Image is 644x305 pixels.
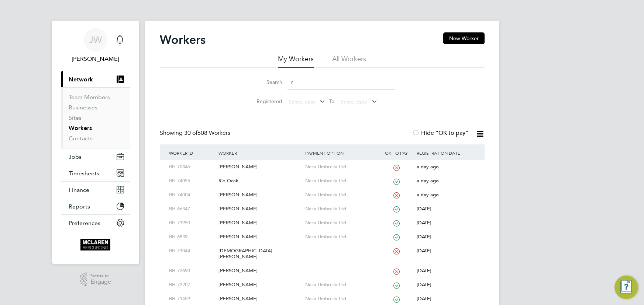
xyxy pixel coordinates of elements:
[303,202,378,216] div: Nasa Umbrella Ltd
[61,148,130,165] button: Jobs
[80,239,110,250] img: mclaren-logo-retina.png
[80,273,111,287] a: Powered byEngage
[61,198,130,214] button: Reports
[217,278,303,292] div: [PERSON_NAME]
[327,97,337,106] span: To
[417,295,431,302] span: [DATE]
[69,203,90,210] span: Reports
[412,129,468,137] label: Hide "OK to pay"
[217,230,303,244] div: [PERSON_NAME]
[184,129,230,137] span: 608 Workers
[167,160,217,174] div: BH-70846
[61,87,130,148] div: Network
[61,55,130,63] span: Jane Weitzman
[217,188,303,202] div: [PERSON_NAME]
[89,35,102,45] span: JW
[417,267,431,274] span: [DATE]
[217,216,303,230] div: [PERSON_NAME]
[303,188,378,202] div: Nasa Umbrella Ltd
[417,281,431,288] span: [DATE]
[167,188,477,194] a: BH-74004[PERSON_NAME]Nasa Umbrella Ltda day ago
[217,264,303,278] div: [PERSON_NAME]
[90,273,111,279] span: Powered by
[61,28,130,63] a: JW[PERSON_NAME]
[167,174,477,180] a: BH-74055Rio OcakNasa Umbrella Ltda day ago
[160,129,232,137] div: Showing
[249,98,282,105] label: Registered
[167,174,217,188] div: BH-74055
[52,21,139,264] nav: Main navigation
[69,125,92,132] a: Workers
[167,216,217,230] div: BH-73950
[90,279,111,285] span: Engage
[217,244,303,264] div: [DEMOGRAPHIC_DATA][PERSON_NAME]
[69,76,93,83] span: Network
[417,248,431,254] span: [DATE]
[417,178,439,184] span: a day ago
[303,244,378,258] div: -
[167,202,477,208] a: BH-66347[PERSON_NAME]Nasa Umbrella Ltd[DATE]
[167,216,477,222] a: BH-73950[PERSON_NAME]Nasa Umbrella Ltd[DATE]
[332,55,366,68] li: All Workers
[167,292,477,298] a: BH-71459[PERSON_NAME]Nasa Umbrella Ltd[DATE]
[69,104,97,111] a: Businesses
[167,278,217,292] div: BH-72207
[69,114,82,121] a: Sites
[417,234,431,240] span: [DATE]
[417,206,431,212] span: [DATE]
[278,55,314,68] li: My Workers
[415,144,477,161] div: Registration Date
[61,165,130,181] button: Timesheets
[167,160,477,166] a: BH-70846[PERSON_NAME]Nasa Umbrella Ltda day ago
[184,129,197,137] span: 30 of
[303,160,378,174] div: Nasa Umbrella Ltd
[61,71,130,87] button: Network
[417,164,439,170] span: a day ago
[217,174,303,188] div: Rio Ocak
[341,98,367,105] span: Select date
[303,144,378,161] div: Payment Option
[303,216,378,230] div: Nasa Umbrella Ltd
[217,202,303,216] div: [PERSON_NAME]
[167,278,477,284] a: BH-72207[PERSON_NAME]Nasa Umbrella Ltd[DATE]
[303,264,378,278] div: -
[614,276,638,299] button: Engage Resource Center
[167,264,477,270] a: BH-72690[PERSON_NAME]-[DATE]
[217,160,303,174] div: [PERSON_NAME]
[303,278,378,292] div: Nasa Umbrella Ltd
[378,144,415,161] div: OK to pay
[167,188,217,202] div: BH-74004
[167,264,217,278] div: BH-72690
[61,215,130,231] button: Preferences
[167,230,477,236] a: BH-6839[PERSON_NAME]Nasa Umbrella Ltd[DATE]
[61,239,130,250] a: Go to home page
[69,220,100,227] span: Preferences
[69,135,93,142] a: Contacts
[69,94,110,101] a: Team Members
[69,153,82,160] span: Jobs
[167,244,477,250] a: BH-73044[DEMOGRAPHIC_DATA][PERSON_NAME]-[DATE]
[160,32,206,47] h2: Workers
[289,98,315,105] span: Select date
[303,174,378,188] div: Nasa Umbrella Ltd
[249,79,282,85] label: Search
[287,75,395,90] input: Name, email or phone number
[61,182,130,198] button: Finance
[443,32,485,44] button: New Worker
[69,186,89,193] span: Finance
[167,144,217,161] div: Worker ID
[167,244,217,258] div: BH-73044
[417,220,431,226] span: [DATE]
[217,144,303,161] div: Worker
[167,230,217,244] div: BH-6839
[417,192,439,198] span: a day ago
[167,202,217,216] div: BH-66347
[69,170,99,177] span: Timesheets
[303,230,378,244] div: Nasa Umbrella Ltd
